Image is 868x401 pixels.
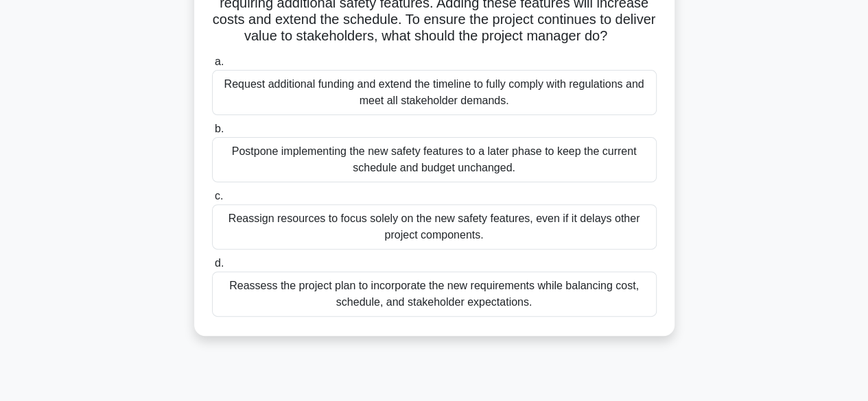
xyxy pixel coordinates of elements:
[212,70,657,115] div: Request additional funding and extend the timeline to fully comply with regulations and meet all ...
[215,56,224,67] span: a.
[212,271,657,317] div: Reassess the project plan to incorporate the new requirements while balancing cost, schedule, and...
[212,137,657,182] div: Postpone implementing the new safety features to a later phase to keep the current schedule and b...
[215,257,224,269] span: d.
[215,190,223,202] span: c.
[212,204,657,250] div: Reassign resources to focus solely on the new safety features, even if it delays other project co...
[215,123,224,134] span: b.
